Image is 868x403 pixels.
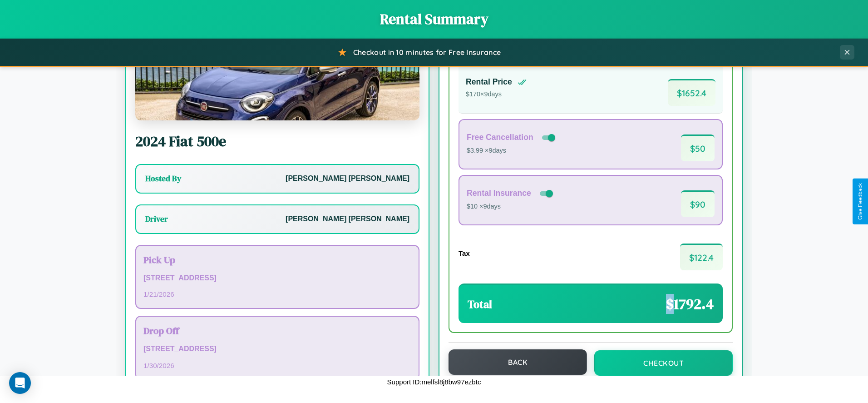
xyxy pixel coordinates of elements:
img: Fiat 500e [135,30,419,120]
p: [STREET_ADDRESS] [143,343,411,356]
p: $3.99 × 9 days [467,145,557,157]
h3: Total [468,297,492,312]
span: Checkout in 10 minutes for Free Insurance [353,48,501,57]
h4: Rental Insurance [467,189,531,198]
h3: Hosted By [145,173,181,184]
h2: 2024 Fiat 500e [135,131,419,151]
h3: Pick Up [143,253,411,266]
button: Back [449,349,587,375]
span: $ 122.4 [680,244,723,270]
p: 1 / 30 / 2026 [143,359,411,372]
h3: Driver [145,214,168,224]
p: $ 170 × 9 days [466,89,527,100]
p: [STREET_ADDRESS] [143,272,411,285]
h4: Free Cancellation [467,133,533,142]
p: Support ID: melfsl8j8bw97ezbtc [387,376,481,388]
span: $ 1652.4 [668,79,715,106]
span: $ 1792.4 [666,294,714,314]
p: 1 / 21 / 2026 [143,288,411,300]
h4: Tax [459,249,470,257]
span: $ 90 [681,190,715,217]
div: Open Intercom Messenger [9,372,31,394]
h3: Drop Off [143,324,411,337]
p: $10 × 9 days [467,201,555,213]
h4: Rental Price [466,77,512,87]
span: $ 50 [681,134,715,161]
h1: Rental Summary [9,9,859,29]
button: Checkout [594,350,733,376]
p: [PERSON_NAME] [PERSON_NAME] [286,213,409,226]
div: Give Feedback [857,183,863,220]
p: [PERSON_NAME] [PERSON_NAME] [286,172,409,185]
